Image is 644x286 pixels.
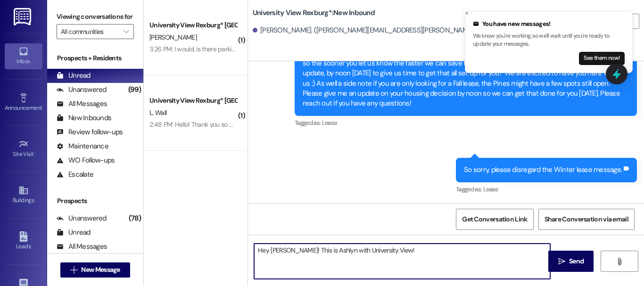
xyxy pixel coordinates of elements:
[295,116,637,130] div: Tagged as:
[42,103,43,110] span: •
[303,38,622,109] div: I apologize for the last message! 😅 We do have a few spots open for Winter, if you are needing a ...
[322,119,337,127] span: Lease
[5,43,42,69] a: Inbox
[47,53,143,63] div: Prospects + Residents
[124,28,129,35] i: 
[616,258,623,265] i: 
[57,141,108,151] div: Maintenance
[462,8,471,18] button: Close toast
[57,71,91,81] div: Unread
[473,32,625,49] p: We know you're working, so we'll wait until you're ready to update your messages.
[538,209,635,230] button: Share Conversation via email
[149,45,411,53] div: 3:26 PM: I would, is there parking available? And is there a way that if I don't need it, if I ca...
[61,24,119,39] input: All communities
[558,258,565,265] i: 
[126,82,143,97] div: (99)
[5,229,42,254] a: Leads
[473,19,625,29] div: You have new messages!
[569,256,584,266] span: Send
[60,262,130,278] button: New Message
[57,9,134,24] label: Viewing conversations for
[57,213,107,223] div: Unanswered
[579,52,625,65] button: See them now!
[57,127,123,137] div: Review follow-ups
[456,182,637,196] div: Tagged as:
[545,214,628,224] span: Share Conversation via email
[149,108,166,117] span: L. Wall
[57,155,115,165] div: WO Follow-ups
[126,211,143,226] div: (78)
[57,170,93,180] div: Escalate
[483,185,498,193] span: Lease
[57,242,107,252] div: All Messages
[253,25,528,35] div: [PERSON_NAME]. ([PERSON_NAME][EMAIL_ADDRESS][PERSON_NAME][DOMAIN_NAME])
[254,244,550,279] textarea: Hey [PERSON_NAME]! This is Ashlyn with University View!
[57,228,91,237] div: Unread
[548,251,594,272] button: Send
[57,99,107,109] div: All Messages
[34,149,35,156] span: •
[14,8,33,25] img: ResiDesk Logo
[149,33,197,41] span: [PERSON_NAME]
[456,209,533,230] button: Get Conversation Link
[70,266,77,274] i: 
[81,265,120,275] span: New Message
[149,96,237,106] div: University View Rexburg* [GEOGRAPHIC_DATA]
[5,182,42,208] a: Buildings
[462,214,527,224] span: Get Conversation Link
[464,165,622,175] div: So sorry, please disregard the Winter lease message.
[57,85,107,95] div: Unanswered
[5,136,42,162] a: Site Visit •
[57,113,111,123] div: New Inbounds
[47,196,143,206] div: Prospects
[149,20,237,30] div: University View Rexburg* [GEOGRAPHIC_DATA]
[253,8,375,18] b: University View Rexburg*: New Inbound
